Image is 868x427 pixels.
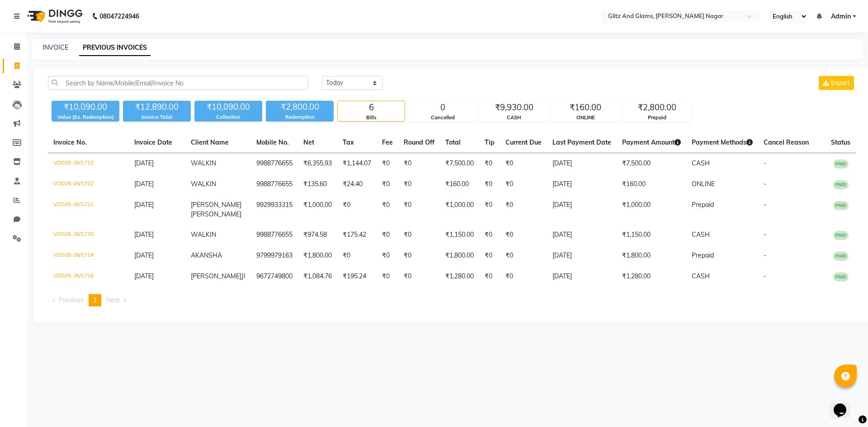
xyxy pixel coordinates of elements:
[617,266,686,287] td: ₹1,280.00
[440,174,479,195] td: ₹160.00
[134,138,172,146] span: Invoice Date
[404,138,434,146] span: Round Off
[409,114,476,122] div: Cancelled
[337,245,377,266] td: ₹0
[547,266,617,287] td: [DATE]
[500,174,547,195] td: ₹0
[123,113,191,121] div: Invoice Total
[552,138,611,146] span: Last Payment Date
[93,296,97,304] span: 1
[833,201,849,210] span: PAID
[298,225,337,245] td: ₹974.58
[191,210,241,218] span: [PERSON_NAME]
[191,272,241,280] span: [PERSON_NAME]
[445,138,461,146] span: Total
[298,153,337,174] td: ₹6,355.93
[123,101,191,113] div: ₹12,890.00
[338,114,405,122] div: Bills
[377,195,398,225] td: ₹0
[481,101,547,114] div: ₹9,930.00
[53,138,87,146] span: Invoice No.
[191,230,216,239] span: WALKIN
[48,76,308,90] input: Search by Name/Mobile/Email/Invoice No
[251,153,298,174] td: 9988776655
[833,160,849,169] span: PAID
[337,195,377,225] td: ₹0
[377,174,398,195] td: ₹0
[552,101,619,114] div: ₹160.00
[617,174,686,195] td: ₹160.00
[479,245,500,266] td: ₹0
[500,266,547,287] td: ₹0
[479,225,500,245] td: ₹0
[194,101,262,113] div: ₹10,090.00
[338,101,405,114] div: 6
[337,174,377,195] td: ₹24.40
[764,251,766,259] span: -
[692,201,714,209] span: Prepaid
[48,195,129,225] td: V/2025-26/1721
[398,153,440,174] td: ₹0
[617,225,686,245] td: ₹1,150.00
[692,230,710,239] span: CASH
[398,245,440,266] td: ₹0
[398,266,440,287] td: ₹0
[552,114,619,122] div: ONLINE
[440,195,479,225] td: ₹1,000.00
[440,225,479,245] td: ₹1,150.00
[764,201,766,209] span: -
[298,266,337,287] td: ₹1,084.76
[831,79,850,87] span: Export
[377,153,398,174] td: ₹0
[764,272,766,280] span: -
[479,195,500,225] td: ₹0
[48,174,129,195] td: V/2025-26/1722
[692,251,714,259] span: Prepaid
[623,101,690,114] div: ₹2,800.00
[343,138,354,146] span: Tax
[59,296,84,304] span: Previous
[764,138,809,146] span: Cancel Reason
[500,153,547,174] td: ₹0
[266,113,334,121] div: Redemption
[298,174,337,195] td: ₹135.60
[23,4,85,29] img: logo
[134,201,154,209] span: [DATE]
[479,174,500,195] td: ₹0
[622,138,681,146] span: Payment Amount
[617,245,686,266] td: ₹1,800.00
[377,225,398,245] td: ₹0
[833,231,849,240] span: PAID
[337,153,377,174] td: ₹1,144.07
[440,245,479,266] td: ₹1,800.00
[191,180,216,188] span: WALKIN
[617,195,686,225] td: ₹1,000.00
[256,138,289,146] span: Mobile No.
[547,245,617,266] td: [DATE]
[398,225,440,245] td: ₹0
[440,153,479,174] td: ₹7,500.00
[500,225,547,245] td: ₹0
[398,174,440,195] td: ₹0
[833,180,849,189] span: PAID
[831,138,850,146] span: Status
[251,245,298,266] td: 9799979163
[99,4,139,29] b: 08047224946
[547,174,617,195] td: [DATE]
[481,114,547,122] div: CASH
[194,113,262,121] div: Collection
[52,113,119,121] div: Value (Ex. Redemption)
[337,266,377,287] td: ₹195.24
[298,245,337,266] td: ₹1,800.00
[617,153,686,174] td: ₹7,500.00
[500,195,547,225] td: ₹0
[337,225,377,245] td: ₹175.42
[191,159,216,167] span: WALKIN
[833,252,849,261] span: PAID
[134,272,154,280] span: [DATE]
[48,245,129,266] td: V/2025-26/1719
[79,40,151,56] a: PREVIOUS INVOICES
[830,391,859,418] iframe: chat widget
[251,174,298,195] td: 9988776655
[479,153,500,174] td: ₹0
